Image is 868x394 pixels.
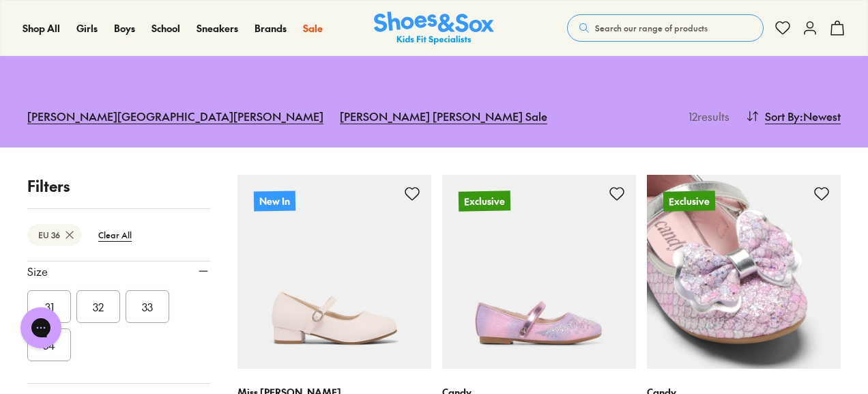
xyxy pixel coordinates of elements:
a: Shop All [23,21,60,36]
a: Boys [114,21,135,36]
span: Sneakers [197,21,238,35]
a: Exclusive [647,175,841,369]
span: Sort By [765,108,800,124]
p: Exclusive [459,191,510,211]
p: Exclusive [663,191,715,211]
span: Girls [76,21,98,35]
img: SNS_Logo_Responsive.svg [374,12,494,45]
button: Size [27,252,210,290]
button: 31 [27,290,71,323]
p: 12 results [683,108,729,124]
a: Shoes & Sox [374,12,494,45]
button: Search our range of products [567,14,764,42]
span: Brands [255,21,287,35]
a: Sale [303,21,323,36]
button: 32 [76,290,120,323]
a: Brands [255,21,287,36]
button: Sort By:Newest [746,101,841,131]
span: Shop All [23,21,60,35]
btn: EU 36 [27,224,82,246]
a: Sneakers [197,21,238,36]
button: 33 [126,290,169,323]
a: [PERSON_NAME][GEOGRAPHIC_DATA][PERSON_NAME] [27,101,323,131]
a: Exclusive [442,175,636,369]
span: Sale [303,21,323,35]
a: Girls [76,21,98,36]
span: Size [27,263,48,279]
span: Boys [114,21,135,35]
span: : Newest [800,108,841,124]
a: [PERSON_NAME] [PERSON_NAME] Sale [340,101,547,131]
btn: Clear All [87,223,143,247]
a: School [151,21,180,36]
a: New In [237,175,431,369]
span: School [151,21,180,35]
span: Search our range of products [595,22,708,34]
p: New In [254,191,295,211]
p: Filters [27,175,210,197]
iframe: Gorgias live chat messenger [14,302,68,353]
